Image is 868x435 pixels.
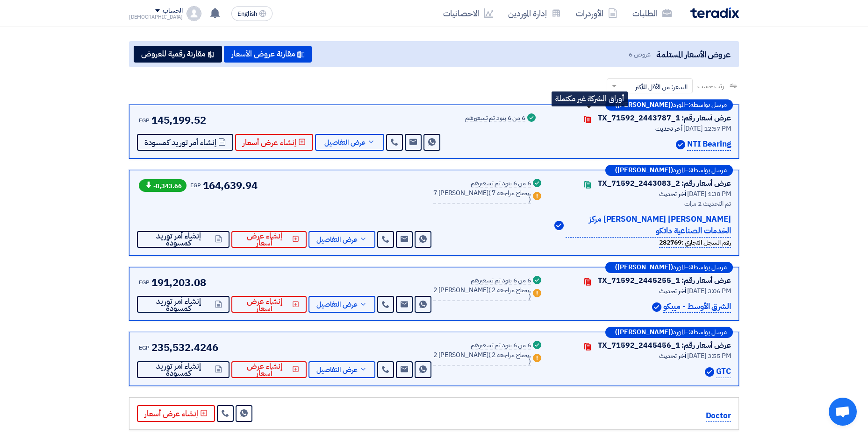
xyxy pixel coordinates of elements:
[316,366,358,373] span: عرض التفاصيل
[316,236,358,243] span: عرض التفاصيل
[129,14,183,20] div: [DEMOGRAPHIC_DATA]
[471,180,531,188] div: 6 من 6 بنود تم تسعيرهم
[605,99,733,111] div: –
[598,112,731,124] div: عرض أسعار رقم: TX_71592_2443787_1
[308,231,375,248] button: عرض التفاصيل
[488,350,491,360] span: (
[144,298,213,312] span: إنشاء أمر توريد كمسودة
[239,298,290,312] span: إنشاء عرض أسعار
[436,2,501,24] a: الاحصائيات
[134,46,222,63] button: مقارنة رقمية للعروض
[629,49,650,59] span: عروض 6
[488,285,491,295] span: (
[687,189,731,199] span: [DATE] 1:38 PM
[529,357,531,366] span: )
[243,139,296,146] span: إنشاء عرض أسعار
[689,102,727,108] span: مرسل بواسطة:
[554,221,564,230] img: Verified Account
[529,292,531,302] span: )
[151,112,206,128] span: 145,199.52
[231,296,307,313] button: إنشاء عرض أسعار
[655,124,682,133] span: أخر تحديث
[139,179,187,192] span: -8,343.66
[144,363,213,377] span: إنشاء أمر توريد كمسودة
[235,134,313,151] button: إنشاء عرض أسعار
[598,340,731,351] div: عرض أسعار رقم: TX_71592_2445456_1
[659,189,686,199] span: أخر تحديث
[151,340,218,355] span: 235,532.4246
[598,178,731,189] div: عرض أسعار رقم: TX_71592_2443083_2
[324,139,366,146] span: عرض التفاصيل
[137,296,230,313] button: إنشاء أمر توريد كمسودة
[552,91,628,106] div: أوراق الشركة غير مكتملة
[139,344,150,352] span: EGP
[137,405,215,422] button: إنشاء عرض أسعار
[316,301,358,308] span: عرض التفاصيل
[137,361,230,378] button: إنشاء أمر توريد كمسودة
[687,286,731,296] span: [DATE] 3:06 PM
[492,188,531,198] span: 7 يحتاج مراجعه,
[605,327,733,338] div: –
[144,232,213,246] span: إنشاء أمر توريد كمسودة
[151,275,206,290] span: 191,203.08
[652,302,661,312] img: Verified Account
[663,301,731,313] p: الشرق الأوسط - ميبكو
[231,6,273,21] button: English
[137,231,230,248] button: إنشاء أمر توريد كمسودة
[697,81,724,91] span: رتب حسب
[615,167,673,174] b: ([PERSON_NAME])
[139,278,150,287] span: EGP
[615,329,673,336] b: ([PERSON_NAME])
[465,115,525,122] div: 6 من 6 بنود تم تسعيرهم
[239,363,290,377] span: إنشاء عرض أسعار
[689,264,727,271] span: مرسل بواسطة:
[433,287,531,301] div: 2 [PERSON_NAME]
[659,238,681,247] b: 282769
[433,190,531,204] div: 7 [PERSON_NAME]
[224,46,312,63] button: مقارنة عروض الأسعار
[659,238,731,248] div: رقم السجل التجاري :
[144,139,216,146] span: إنشاء أمر توريد كمسودة
[673,329,685,336] span: المورد
[203,178,258,193] span: 164,639.94
[501,2,568,24] a: إدارة الموردين
[308,361,375,378] button: عرض التفاصيل
[231,231,307,248] button: إنشاء عرض أسعار
[673,102,685,108] span: المورد
[231,361,307,378] button: إنشاء عرض أسعار
[676,140,685,149] img: Verified Account
[605,262,733,273] div: –
[471,277,531,285] div: 6 من 6 بنود تم تسعيرهم
[488,188,491,198] span: (
[137,134,233,151] button: إنشاء أمر توريد كمسودة
[237,11,257,17] span: English
[659,351,686,361] span: أخر تحديث
[687,138,731,151] p: NTI Bearing
[829,398,857,426] div: Open chat
[656,48,731,61] span: عروض الأسعار المستلمة
[315,134,384,151] button: عرض التفاصيل
[689,167,727,174] span: مرسل بواسطة:
[190,181,201,189] span: EGP
[554,199,731,209] div: تم التحديث 2 مرات
[308,296,375,313] button: عرض التفاصيل
[163,7,183,15] div: الحساب
[139,116,150,125] span: EGP
[187,6,201,21] img: profile_test.png
[239,232,290,246] span: إنشاء عرض أسعار
[673,264,685,271] span: المورد
[659,286,686,296] span: أخر تحديث
[683,124,731,133] span: [DATE] 12:57 PM
[673,167,685,174] span: المورد
[492,350,531,360] span: 2 يحتاج مراجعه,
[492,285,531,295] span: 2 يحتاج مراجعه,
[615,102,673,108] b: ([PERSON_NAME])
[635,82,688,92] span: السعر: من الأقل للأكثر
[625,2,679,24] a: الطلبات
[689,329,727,336] span: مرسل بواسطة:
[716,365,731,378] p: GTC
[705,367,714,377] img: Verified Account
[566,213,731,238] p: [PERSON_NAME] [PERSON_NAME] مركز الخدمات الصناعية داتكو
[433,352,531,366] div: 2 [PERSON_NAME]
[568,2,625,24] a: الأوردرات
